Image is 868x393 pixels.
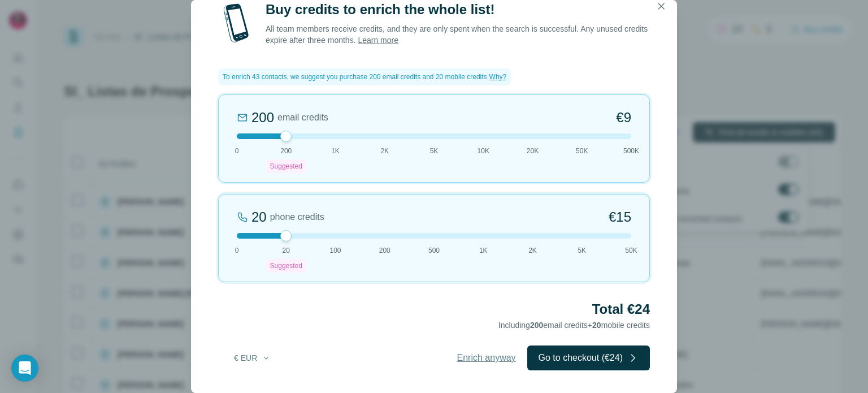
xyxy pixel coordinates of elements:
[218,1,254,46] img: mobile-phone
[277,111,328,124] span: email credits
[479,245,488,256] span: 1K
[527,146,539,156] span: 20K
[527,346,650,370] button: Go to checkout (€24)
[11,355,38,382] div: Open Intercom Messenger
[623,146,639,156] span: 500K
[528,245,537,256] span: 2K
[430,146,439,156] span: 5K
[235,245,239,256] span: 0
[267,259,306,273] div: Suggested
[266,23,650,46] p: All team members receive credits, and they are only spent when the search is successful. Any unus...
[329,245,341,256] span: 100
[578,245,586,256] span: 5K
[251,109,274,127] div: 200
[380,146,389,156] span: 2K
[218,300,650,318] h2: Total €24
[609,208,631,226] span: €15
[358,36,398,45] a: Learn more
[616,109,631,127] span: €9
[592,321,601,330] span: 20
[331,146,340,156] span: 1K
[235,146,239,156] span: 0
[223,72,487,82] span: To enrich 43 contacts, we suggest you purchase 200 email credits and 20 mobile credits
[270,210,324,224] span: phone credits
[267,159,306,173] div: Suggested
[457,351,516,365] span: Enrich anyway
[428,245,440,256] span: 500
[226,348,279,368] button: € EUR
[576,146,588,156] span: 50K
[489,73,507,81] span: Why?
[498,321,650,330] span: Including email credits + mobile credits
[625,245,637,256] span: 50K
[379,245,390,256] span: 200
[530,321,543,330] span: 200
[251,208,267,226] div: 20
[280,146,292,156] span: 200
[478,146,489,156] span: 10K
[446,346,527,370] button: Enrich anyway
[283,245,290,256] span: 20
